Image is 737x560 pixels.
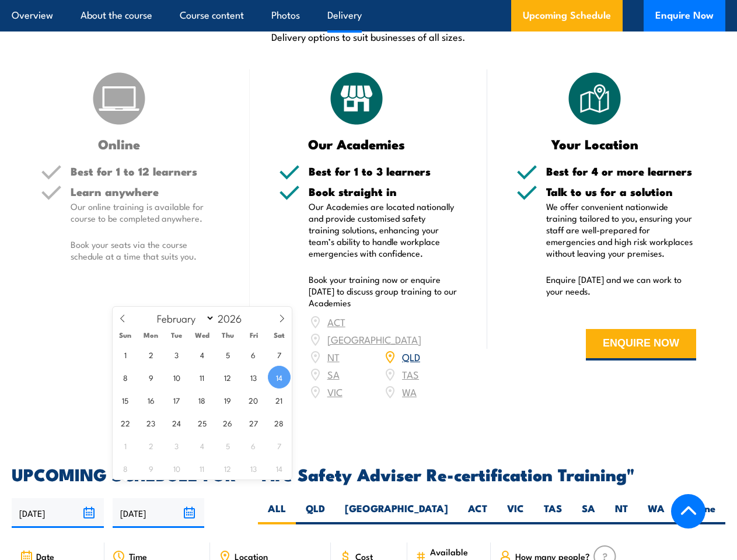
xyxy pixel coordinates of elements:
[113,331,138,339] span: Sun
[546,201,696,259] p: We offer convenient nationwide training tailored to you, ensuring your staff are well-prepared fo...
[216,411,239,434] span: February 26, 2026
[309,186,459,197] h5: Book straight in
[139,366,162,388] span: February 9, 2026
[586,329,696,360] button: ENQUIRE NOW
[242,434,265,457] span: March 6, 2026
[71,186,221,197] h5: Learn anywhere
[165,366,188,388] span: February 10, 2026
[191,366,214,388] span: February 11, 2026
[139,411,162,434] span: February 23, 2026
[215,311,253,325] input: Year
[309,274,459,309] p: Book your training now or enquire [DATE] to discuss group training to our Academies
[12,466,725,481] h2: UPCOMING SCHEDULE FOR - "Fire Safety Adviser Re-certification Training"
[497,502,534,524] label: VIC
[165,343,188,366] span: February 3, 2026
[546,186,696,197] h5: Talk to us for a solution
[191,434,214,457] span: March 4, 2026
[114,388,137,411] span: February 15, 2026
[139,343,162,366] span: February 2, 2026
[216,366,239,388] span: February 12, 2026
[268,343,291,366] span: February 7, 2026
[138,331,164,339] span: Mon
[165,411,188,434] span: February 24, 2026
[139,434,162,457] span: March 2, 2026
[516,137,673,150] h3: Your Location
[242,388,265,411] span: February 20, 2026
[279,137,435,150] h3: Our Academies
[216,388,239,411] span: February 19, 2026
[165,388,188,411] span: February 17, 2026
[191,457,214,480] span: March 11, 2026
[296,502,335,524] label: QLD
[241,331,267,339] span: Fri
[309,201,459,259] p: Our Academies are located nationally and provide customised safety training solutions, enhancing ...
[458,502,497,524] label: ACT
[268,388,291,411] span: February 21, 2026
[546,274,696,297] p: Enquire [DATE] and we can work to your needs.
[139,388,162,411] span: February 16, 2026
[242,343,265,366] span: February 6, 2026
[546,166,696,177] h5: Best for 4 or more learners
[402,349,420,363] a: QLD
[114,411,137,434] span: February 22, 2026
[12,30,725,43] p: Delivery options to suit businesses of all sizes.
[242,411,265,434] span: February 27, 2026
[113,498,205,528] input: To date
[267,331,292,339] span: Sat
[165,434,188,457] span: March 3, 2026
[605,502,638,524] label: NT
[164,331,190,339] span: Tue
[41,137,197,150] h3: Online
[114,343,137,366] span: February 1, 2026
[638,502,675,524] label: WA
[191,411,214,434] span: February 25, 2026
[216,343,239,366] span: February 5, 2026
[268,434,291,457] span: March 7, 2026
[215,331,241,339] span: Thu
[242,366,265,388] span: February 13, 2026
[258,502,296,524] label: ALL
[71,201,221,224] p: Our online training is available for course to be completed anywhere.
[71,166,221,177] h5: Best for 1 to 12 learners
[12,498,104,528] input: From date
[190,331,215,339] span: Wed
[191,343,214,366] span: February 4, 2026
[139,457,162,480] span: March 9, 2026
[534,502,572,524] label: TAS
[216,457,239,480] span: March 12, 2026
[335,502,458,524] label: [GEOGRAPHIC_DATA]
[191,388,214,411] span: February 18, 2026
[268,411,291,434] span: February 28, 2026
[114,366,137,388] span: February 8, 2026
[165,457,188,480] span: March 10, 2026
[216,434,239,457] span: March 5, 2026
[268,457,291,480] span: March 14, 2026
[151,310,215,325] select: Month
[242,457,265,480] span: March 13, 2026
[268,366,291,388] span: February 14, 2026
[71,239,221,262] p: Book your seats via the course schedule at a time that suits you.
[114,434,137,457] span: March 1, 2026
[309,166,459,177] h5: Best for 1 to 3 learners
[114,457,137,480] span: March 8, 2026
[572,502,605,524] label: SA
